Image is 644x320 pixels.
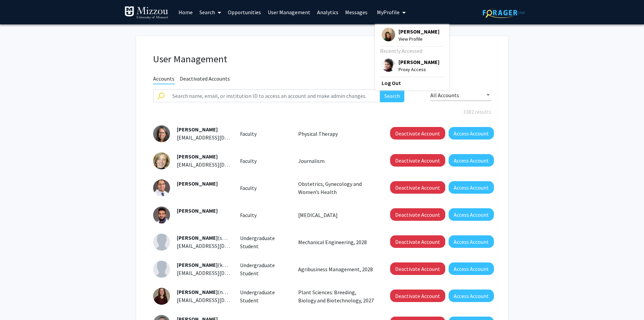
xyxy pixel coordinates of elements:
img: Profile Picture [153,179,170,196]
button: Deactivate Account [390,181,445,194]
h1: User Management [153,53,491,65]
img: Profile Picture [153,234,170,251]
p: Journalism [298,157,375,165]
span: (sancg) [177,234,235,241]
span: [PERSON_NAME] [399,28,439,35]
span: [EMAIL_ADDRESS][DOMAIN_NAME] [177,270,259,276]
p: Plant Sciences: Breeding, Biology and Biotechnology, 2027 [298,288,375,304]
button: Access Account [449,127,494,140]
div: Faculty [235,130,293,138]
span: (ka2qp) [177,261,235,268]
span: [PERSON_NAME] [177,126,218,133]
input: Search name, email, or institution ID to access an account and make admin changes. [168,89,380,102]
div: Recently Accessed [380,47,443,55]
p: [MEDICAL_DATA] [298,211,375,219]
div: Faculty [235,184,293,192]
span: [PERSON_NAME] [177,261,218,268]
span: Proxy Access [399,66,439,73]
img: Profile Picture [153,152,170,169]
button: Access Account [449,262,494,275]
button: Deactivate Account [390,235,445,248]
a: User Management [264,0,314,24]
span: (nma394) [177,289,240,295]
span: My Profile [377,9,400,16]
span: View Profile [399,35,439,43]
span: [EMAIL_ADDRESS][DOMAIN_NAME] [177,161,259,168]
a: Opportunities [224,0,264,24]
button: Access Account [449,154,494,167]
span: [EMAIL_ADDRESS][DOMAIN_NAME] [177,242,259,249]
div: Undergraduate Student [235,234,293,250]
button: Access Account [449,235,494,248]
div: Faculty [235,157,293,165]
span: [PERSON_NAME] [399,58,439,66]
img: University of Missouri Logo [124,6,168,20]
button: Search [380,89,404,102]
span: All Accounts [430,92,459,99]
img: Profile Picture [153,261,170,278]
span: [PERSON_NAME] [177,207,218,214]
img: Profile Picture [382,28,395,41]
div: 3382 results [148,108,496,116]
span: Accounts [153,75,174,84]
button: Deactivate Account [390,154,445,167]
p: Mechanical Engineering, 2028 [298,238,375,246]
a: Search [196,0,224,24]
span: [EMAIL_ADDRESS][DOMAIN_NAME][US_STATE] [177,134,287,141]
div: Undergraduate Student [235,261,293,277]
div: Profile Picture[PERSON_NAME]View Profile [382,28,439,43]
button: Deactivate Account [390,262,445,275]
button: Deactivate Account [390,127,445,140]
img: ForagerOne Logo [483,7,525,18]
img: Profile Picture [153,207,170,223]
a: Home [175,0,196,24]
div: Undergraduate Student [235,288,293,304]
p: Physical Therapy [298,130,375,138]
button: Access Account [449,208,494,221]
span: [PERSON_NAME] [177,180,218,187]
p: Agribusiness Management, 2028 [298,265,375,273]
span: Deactivated Accounts [180,75,230,84]
span: [EMAIL_ADDRESS][DOMAIN_NAME] [177,297,259,303]
p: Obstetrics, Gynecology and Women’s Health [298,180,375,196]
button: Deactivate Account [390,290,445,302]
button: Access Account [449,181,494,194]
span: [PERSON_NAME] [177,234,218,241]
button: Deactivate Account [390,208,445,221]
div: Profile Picture[PERSON_NAME]Proxy Access [382,58,439,73]
button: Access Account [449,290,494,302]
span: [PERSON_NAME] [177,153,218,160]
img: Profile Picture [153,125,170,142]
img: Profile Picture [382,58,395,72]
span: [PERSON_NAME] [177,289,218,295]
div: Faculty [235,211,293,219]
a: Analytics [314,0,342,24]
a: Messages [342,0,371,24]
a: Log Out [382,79,443,87]
iframe: Chat [5,290,29,315]
img: Profile Picture [153,288,170,305]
